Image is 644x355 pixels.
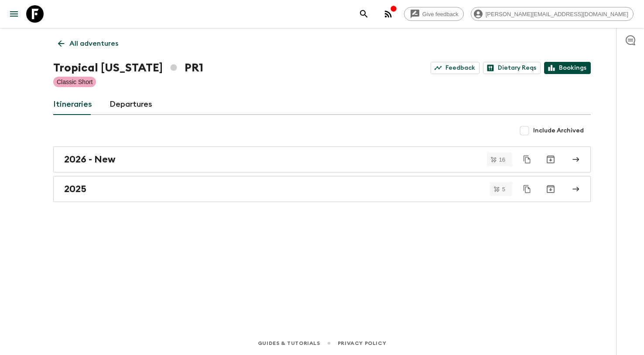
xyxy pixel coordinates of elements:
[53,35,123,52] a: All adventures
[418,11,463,17] span: Give feedback
[404,7,464,21] a: Give feedback
[494,157,510,162] span: 16
[338,338,386,348] a: Privacy Policy
[53,59,203,77] h1: Tropical [US_STATE] PR1
[53,176,591,202] a: 2025
[5,5,23,23] button: menu
[64,183,86,195] h2: 2025
[64,154,116,165] h2: 2026 - New
[53,94,92,115] a: Itineraries
[519,152,535,167] button: Duplicate
[258,338,320,348] a: Guides & Tutorials
[497,186,510,192] span: 5
[57,78,92,86] p: Classic Short
[544,62,591,74] a: Bookings
[471,7,634,21] div: [PERSON_NAME][EMAIL_ADDRESS][DOMAIN_NAME]
[69,38,118,49] p: All adventures
[519,181,535,197] button: Duplicate
[355,5,373,23] button: search adventures
[53,146,591,172] a: 2026 - New
[542,180,559,198] button: Archive
[431,62,480,74] a: Feedback
[533,126,584,135] span: Include Archived
[110,94,152,115] a: Departures
[481,11,633,17] span: [PERSON_NAME][EMAIL_ADDRESS][DOMAIN_NAME]
[542,151,559,168] button: Archive
[483,62,541,74] a: Dietary Reqs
